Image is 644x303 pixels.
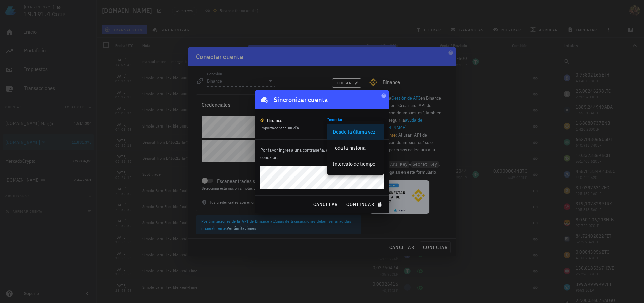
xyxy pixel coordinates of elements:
span: cancelar [313,201,338,207]
button: continuar [343,198,386,210]
span: continuar [346,201,384,207]
div: Toda la historia [333,145,378,151]
div: Binance [267,117,283,124]
span: hace un día [279,125,299,130]
button: cancelar [310,198,340,210]
div: ImportarDesde la última vez [327,121,384,133]
label: Importar [327,117,343,122]
div: Sincronizar cuenta [274,94,328,105]
div: Intervalo de tiempo [333,161,378,167]
p: Por favor ingresa una contraseña, con ella encriptaremos la conexión. [260,146,384,161]
span: Importado [260,125,299,130]
div: Desde la última vez [333,129,378,135]
img: 270.png [260,118,264,122]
